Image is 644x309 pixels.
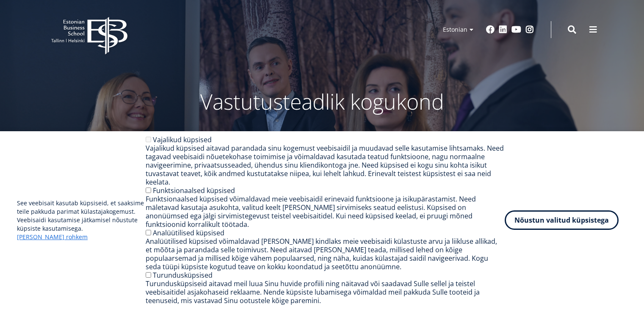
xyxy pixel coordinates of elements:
[146,237,505,271] div: Analüütilised küpsised võimaldavad [PERSON_NAME] kindlaks meie veebisaidi külastuste arvu ja liik...
[153,186,235,195] label: Funktsionaalsed küpsised
[146,144,505,186] div: Vajalikud küpsised aitavad parandada sinu kogemust veebisaidil ja muudavad selle kasutamise lihts...
[153,228,224,237] label: Analüütilised küpsised
[486,25,495,34] a: Facebook
[505,210,619,230] button: Nõustun valitud küpsistega
[146,195,505,229] div: Funktsionaalsed küpsised võimaldavad meie veebisaidil erinevaid funktsioone ja isikupärastamist. ...
[98,89,547,114] p: Vastutusteadlik kogukond
[146,279,505,305] div: Turundusküpsiseid aitavad meil luua Sinu huvide profiili ning näitavad või saadavad Sulle sellel ...
[153,135,212,144] label: Vajalikud küpsised
[17,199,146,241] p: See veebisait kasutab küpsiseid, et saaksime teile pakkuda parimat külastajakogemust. Veebisaidi ...
[525,25,534,34] a: Instagram
[153,270,213,280] label: Turundusküpsised
[511,25,521,34] a: Youtube
[499,25,507,34] a: Linkedin
[17,233,88,241] a: [PERSON_NAME] rohkem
